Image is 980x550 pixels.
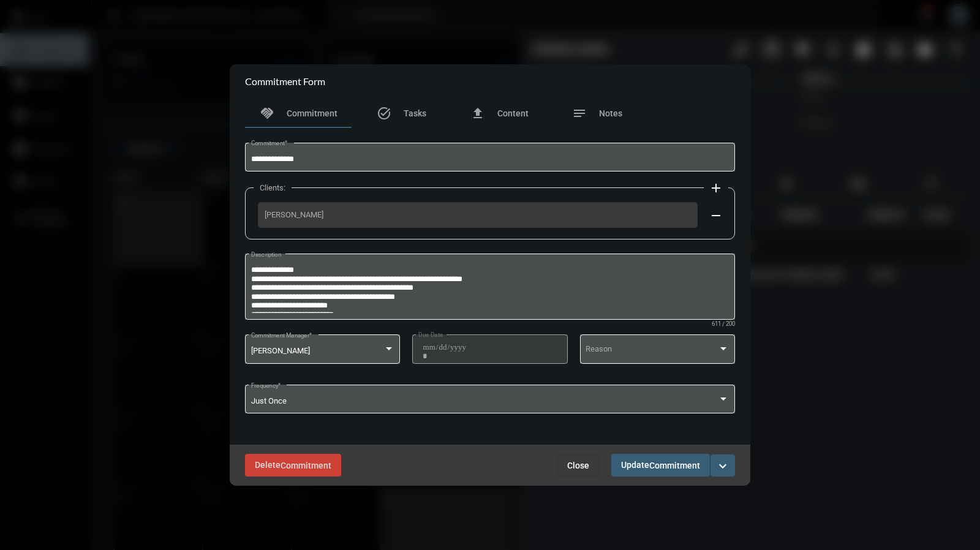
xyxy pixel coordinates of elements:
[709,208,723,223] mat-icon: remove
[251,346,310,355] span: [PERSON_NAME]
[712,321,735,328] mat-hint: 611 / 200
[245,75,325,87] h2: Commitment Form
[572,106,587,121] mat-icon: notes
[254,183,292,192] label: Clients:
[621,460,700,470] span: Update
[611,454,710,477] button: UpdateCommitment
[599,108,622,118] span: Notes
[260,106,274,121] mat-icon: handshake
[709,181,723,195] mat-icon: add
[287,108,337,118] span: Commitment
[377,106,391,121] mat-icon: task_alt
[255,460,331,470] span: Delete
[404,108,426,118] span: Tasks
[715,459,730,473] mat-icon: expand_more
[245,454,341,477] button: DeleteCommitment
[265,210,691,219] span: [PERSON_NAME]
[251,396,287,405] span: Just Once
[557,454,599,477] button: Close
[497,108,529,118] span: Content
[281,461,331,470] span: Commitment
[649,461,700,470] span: Commitment
[470,106,485,121] mat-icon: file_upload
[567,461,589,470] span: Close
